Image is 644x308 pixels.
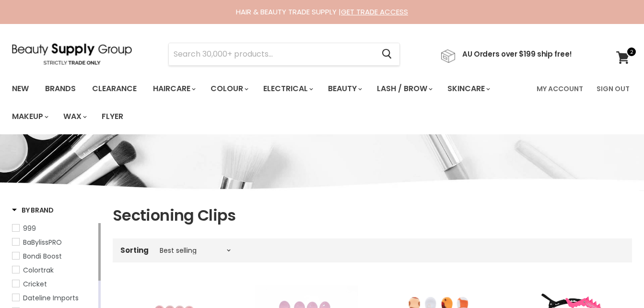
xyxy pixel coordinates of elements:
a: Wax [56,107,93,127]
label: Sorting [120,246,149,254]
a: Sign Out [591,79,635,99]
span: BaBylissPRO [23,237,62,247]
span: Colortrak [23,265,54,275]
a: Lash / Brow [370,79,438,99]
a: 999 [12,223,96,234]
a: Bondi Boost [12,251,96,261]
a: BaBylissPRO [12,237,96,248]
a: Brands [38,79,83,99]
h3: By Brand [12,205,54,215]
a: New [5,79,36,99]
a: Skincare [440,79,496,99]
a: Makeup [5,107,54,127]
a: Haircare [146,79,201,99]
form: Product [168,43,400,66]
button: Search [374,43,399,65]
a: Electrical [256,79,319,99]
input: Search [169,43,374,65]
a: Colortrak [12,265,96,275]
a: GET TRADE ACCESS [341,7,408,17]
a: Dateline Imports [12,293,96,303]
span: Bondi Boost [23,251,62,261]
a: Clearance [85,79,144,99]
span: 999 [23,224,36,233]
a: My Account [531,79,589,99]
span: Dateline Imports [23,293,79,303]
a: Flyer [94,107,130,127]
a: Colour [203,79,254,99]
h1: Sectioning Clips [113,205,632,225]
span: Cricket [23,279,47,289]
a: Cricket [12,279,96,289]
iframe: Gorgias live chat messenger [596,263,634,298]
ul: Main menu [5,75,531,130]
a: Beauty [321,79,368,99]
